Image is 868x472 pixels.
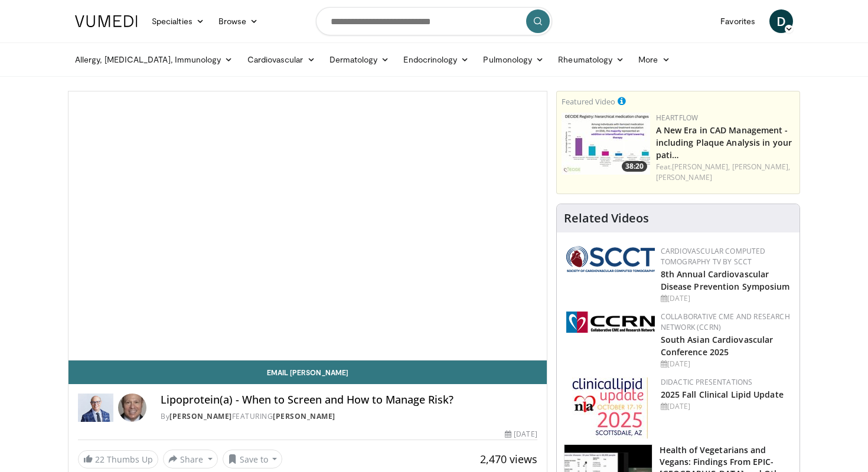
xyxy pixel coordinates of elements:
a: South Asian Cardiovascular Conference 2025 [661,334,774,358]
button: Share [163,450,218,468]
a: Rheumatology [551,48,631,71]
span: 22 [95,454,105,465]
a: Pulmonology [476,48,551,71]
a: A New Era in CAD Management - including Plaque Analysis in your pati… [656,124,792,160]
a: Email [PERSON_NAME] [68,360,547,384]
input: Search topics, interventions [316,7,552,35]
small: Featured Video [562,96,615,107]
button: Save to [223,450,283,468]
a: Collaborative CME and Research Network (CCRN) [661,312,790,332]
div: Feat. [656,162,795,183]
div: [DATE] [661,401,790,412]
span: 38:20 [622,161,647,172]
a: More [631,48,677,71]
h4: Lipoprotein(a) - When to Screen and How to Manage Risk? [161,394,537,407]
a: [PERSON_NAME] [656,172,712,182]
img: 51a70120-4f25-49cc-93a4-67582377e75f.png.150x105_q85_autocrop_double_scale_upscale_version-0.2.png [566,246,655,272]
a: Endocrinology [396,48,476,71]
a: Allergy, [MEDICAL_DATA], Immunology [68,48,240,71]
div: [DATE] [505,429,537,440]
a: 22 Thumbs Up [78,450,158,468]
div: [DATE] [661,359,790,369]
a: 2025 Fall Clinical Lipid Update [661,389,784,400]
div: Didactic Presentations [661,377,790,388]
video-js: Video Player [68,91,547,360]
a: D [769,9,793,33]
a: [PERSON_NAME] [273,411,335,421]
img: Avatar [118,394,146,422]
img: VuMedi Logo [75,15,138,27]
a: Browse [211,9,266,33]
div: [DATE] [661,293,790,304]
a: [PERSON_NAME] [169,411,232,421]
a: Specialties [145,9,211,33]
a: [PERSON_NAME], [672,162,730,172]
div: By FEATURING [161,411,537,422]
h4: Related Videos [564,211,649,225]
img: a04ee3ba-8487-4636-b0fb-5e8d268f3737.png.150x105_q85_autocrop_double_scale_upscale_version-0.2.png [566,312,655,333]
a: Favorites [713,9,762,33]
img: Dr. Robert S. Rosenson [78,394,113,422]
a: Dermatology [322,48,397,71]
img: 738d0e2d-290f-4d89-8861-908fb8b721dc.150x105_q85_crop-smart_upscale.jpg [562,113,650,175]
img: d65bce67-f81a-47c5-b47d-7b8806b59ca8.jpg.150x105_q85_autocrop_double_scale_upscale_version-0.2.jpg [572,377,648,439]
a: Cardiovascular Computed Tomography TV by SCCT [661,246,766,267]
a: [PERSON_NAME], [732,162,790,172]
span: 2,470 views [480,452,537,466]
a: 8th Annual Cardiovascular Disease Prevention Symposium [661,268,790,292]
a: Heartflow [656,113,699,123]
a: Cardiovascular [240,48,322,71]
a: 38:20 [562,113,650,175]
